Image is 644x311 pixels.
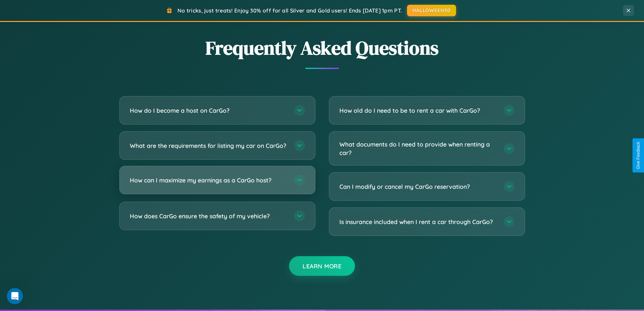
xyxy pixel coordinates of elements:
[289,256,355,276] button: Learn More
[339,106,497,115] h3: How old do I need to be to rent a car with CarGo?
[177,7,402,14] span: No tricks, just treats! Enjoy 30% off for all Silver and Gold users! Ends [DATE] 1pm PT.
[130,176,287,184] h3: How can I maximize my earnings as a CarGo host?
[119,35,525,61] h2: Frequently Asked Questions
[407,5,456,16] button: HALLOWEEN30
[7,288,23,304] iframe: Intercom live chat
[339,140,497,157] h3: What documents do I need to provide when renting a car?
[636,142,641,169] div: Give Feedback
[130,106,287,115] h3: How do I become a host on CarGo?
[130,141,287,150] h3: What are the requirements for listing my car on CarGo?
[130,212,287,220] h3: How does CarGo ensure the safety of my vehicle?
[339,182,497,191] h3: Can I modify or cancel my CarGo reservation?
[339,218,497,226] h3: Is insurance included when I rent a car through CarGo?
